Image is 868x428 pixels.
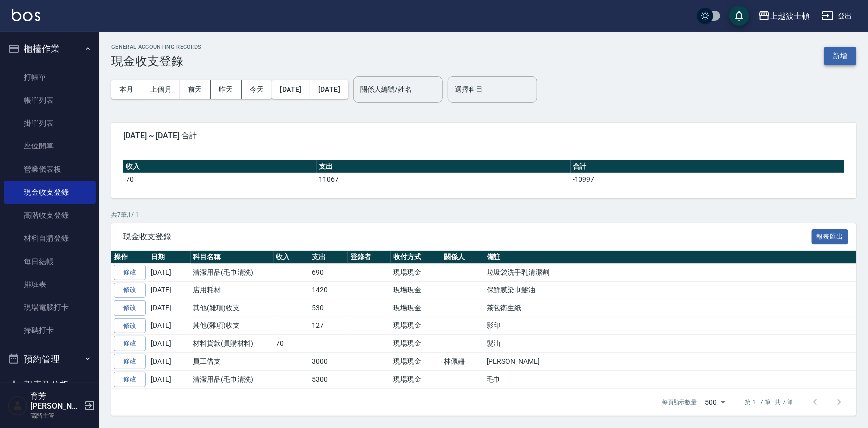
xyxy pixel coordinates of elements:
[4,250,96,273] a: 每日結帳
[114,354,146,369] a: 修改
[824,47,856,65] button: 新增
[111,54,202,68] h3: 現金收支登錄
[4,346,96,372] button: 預約管理
[30,411,81,420] p: 高階主管
[4,227,96,250] a: 材料自購登錄
[191,317,274,335] td: 其他(雜項)收支
[148,317,191,335] td: [DATE]
[123,173,317,186] td: 70
[812,229,849,245] button: 報表匯出
[274,335,310,353] td: 70
[484,353,856,371] td: [PERSON_NAME]
[12,9,40,21] img: Logo
[818,7,856,25] button: 登出
[191,282,274,299] td: 店用耗材
[391,370,441,388] td: 現場現金
[824,51,856,60] a: 新增
[4,158,96,181] a: 營業儀表板
[391,335,441,353] td: 現場現金
[111,80,142,99] button: 本月
[662,398,697,407] p: 每頁顯示數量
[114,300,146,316] a: 修改
[180,80,211,99] button: 前天
[754,6,814,26] button: 上越波士頓
[484,264,856,282] td: 垃圾袋洗手乳清潔劑
[191,370,274,388] td: 清潔用品(毛巾清洗)
[391,353,441,371] td: 現場現金
[812,231,849,241] a: 報表匯出
[484,370,856,388] td: 毛巾
[272,80,310,99] button: [DATE]
[4,181,96,204] a: 現金收支登錄
[4,372,96,398] button: 報表及分析
[4,89,96,112] a: 帳單列表
[4,273,96,296] a: 排班表
[441,251,484,264] th: 關係人
[4,319,96,342] a: 掃碼打卡
[571,173,844,186] td: -10997
[191,251,274,264] th: 科目名稱
[114,318,146,334] a: 修改
[114,265,146,280] a: 修改
[701,389,729,416] div: 500
[123,160,317,173] th: 收入
[111,251,148,264] th: 操作
[142,80,180,99] button: 上個月
[484,251,856,264] th: 備註
[30,391,81,411] h5: 育芳[PERSON_NAME]
[148,251,191,264] th: 日期
[309,370,348,388] td: 5300
[114,283,146,298] a: 修改
[8,396,28,416] img: Person
[770,10,810,22] div: 上越波士頓
[274,251,310,264] th: 收入
[391,317,441,335] td: 現場現金
[4,204,96,227] a: 高階收支登錄
[191,353,274,371] td: 員工借支
[310,80,348,99] button: [DATE]
[309,353,348,371] td: 3000
[148,335,191,353] td: [DATE]
[484,282,856,299] td: 保鮮膜染巾髮油
[317,160,571,173] th: 支出
[211,80,242,99] button: 昨天
[391,251,441,264] th: 收付方式
[114,372,146,387] a: 修改
[148,370,191,388] td: [DATE]
[4,135,96,157] a: 座位開單
[309,264,348,282] td: 690
[191,299,274,317] td: 其他(雜項)收支
[484,299,856,317] td: 茶包衛生紙
[571,160,844,173] th: 合計
[484,335,856,353] td: 髮油
[317,173,571,186] td: 11067
[191,335,274,353] td: 材料貨款(員購材料)
[148,299,191,317] td: [DATE]
[191,264,274,282] td: 清潔用品(毛巾清洗)
[242,80,272,99] button: 今天
[309,317,348,335] td: 127
[745,398,793,407] p: 第 1–7 筆 共 7 筆
[309,251,348,264] th: 支出
[391,264,441,282] td: 現場現金
[111,210,856,219] p: 共 7 筆, 1 / 1
[148,282,191,299] td: [DATE]
[484,317,856,335] td: 影印
[123,131,844,141] span: [DATE] ~ [DATE] 合計
[123,232,812,242] span: 現金收支登錄
[729,6,749,26] button: save
[4,112,96,135] a: 掛單列表
[148,353,191,371] td: [DATE]
[309,299,348,317] td: 530
[391,282,441,299] td: 現場現金
[4,36,96,62] button: 櫃檯作業
[391,299,441,317] td: 現場現金
[111,44,202,50] h2: GENERAL ACCOUNTING RECORDS
[348,251,391,264] th: 登錄者
[4,66,96,89] a: 打帳單
[4,296,96,319] a: 現場電腦打卡
[148,264,191,282] td: [DATE]
[309,282,348,299] td: 1420
[114,336,146,351] a: 修改
[441,353,484,371] td: 林佩姍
